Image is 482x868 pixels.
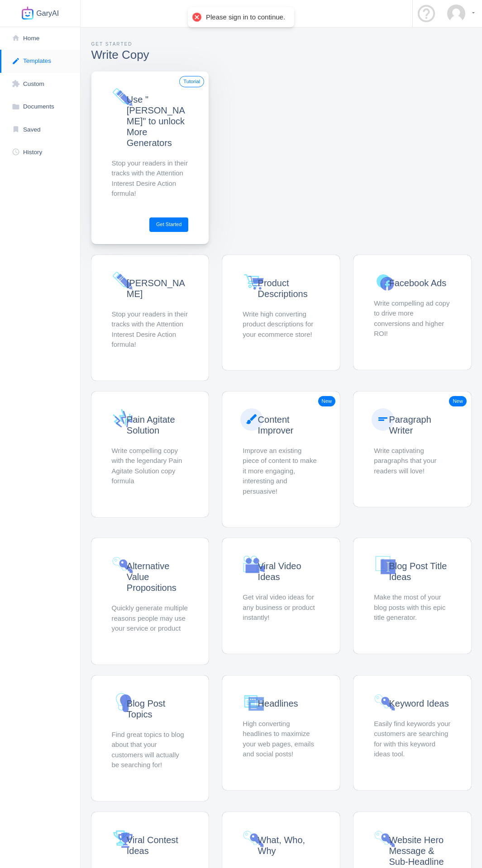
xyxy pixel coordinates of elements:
span: Templates [23,57,51,64]
h5: Viral Video Ideas [258,561,320,582]
p: Improve an existing piece of content to make it more engaging, interesting and persuasive! [243,446,320,497]
p: Stop your readers in their tracks with the Attention Interest Desire Action formula! [112,309,189,350]
p: Find great topics to blog about that your customers will actually be searching for! [112,730,189,770]
span: Custom [23,80,44,87]
h5: Content Improver [258,414,320,436]
p: Stop your readers in their tracks with the Attention Interest Desire Action formula! [112,158,189,199]
h5: Product Descriptions [258,278,320,299]
h5: Facebook Ads [389,278,451,288]
p: Write compelling copy with the legendary Pain Agitate Solution copy formula [112,446,189,486]
h3: Write Copy [91,49,218,61]
p: Write captivating paragraphs that your readers will love! [374,446,451,476]
i: bookmark [11,125,20,133]
span: New [318,396,336,406]
span: GaryAI [36,9,59,17]
h5: Website Hero Message & Sub-Headline [389,835,451,867]
h5: Paragraph Writer [389,414,451,436]
h5: Pain Agitate Solution [127,414,189,436]
span: Home [23,35,39,42]
h5: Blog Post Title Ideas [389,561,451,582]
h5: Use "[PERSON_NAME]" to unlock More Generators [127,94,189,148]
div: Please sign in to continue. [206,13,285,22]
span: Get Started [91,42,133,47]
h5: [PERSON_NAME] [127,278,189,299]
span: Saved [23,126,41,133]
span: Tutorial [179,76,204,87]
p: Make the most of your blog posts with this epic title generator. [374,592,451,623]
img: User Avatar [447,5,465,23]
span: Documents [23,103,54,110]
h5: What, Who, Why [258,835,320,856]
i: home [11,34,20,42]
p: High converting headlines to maximize your web pages, emails and social posts! [243,719,320,759]
p: Write high converting product descriptions for your ecommerce store! [243,309,320,340]
i: extension [11,80,20,88]
p: Get viral video ideas for any business or product instantly! [243,592,320,623]
p: Easily find keywords your customers are searching for with this keyword ideas tool. [374,719,451,759]
i: edit [11,57,20,65]
a: Get Started [149,217,188,232]
h5: Blog Post Topics [127,698,189,720]
p: Quickly generate multiple reasons people may use your service or product [112,603,189,634]
i: brush [240,408,263,431]
h5: Headlines [258,698,320,709]
span: New [449,396,467,406]
i: short_text [372,408,394,431]
i: folder [11,103,20,111]
span: History [23,149,42,156]
h5: Viral Contest Ideas [127,835,189,856]
i: schedule [11,148,20,156]
h5: Alternative Value Propositions [127,561,189,593]
h5: Keyword Ideas [389,698,451,709]
img: Shards Dashboard [21,6,34,20]
p: Write compelling ad copy to drive more conversions and higher ROI! [374,298,451,339]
